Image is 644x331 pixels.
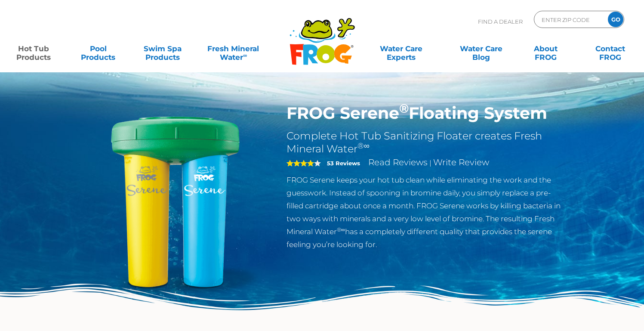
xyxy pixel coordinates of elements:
span: 4 [287,160,314,167]
a: Water CareExperts [361,40,442,57]
sup: ® [399,101,409,116]
span: | [429,159,431,167]
p: FROG Serene keeps your hot tub clean while eliminating the work and the guesswork. Instead of spo... [287,173,567,251]
h1: FROG Serene Floating System [287,103,567,123]
p: Find A Dealer [478,11,523,32]
strong: 53 Reviews [327,160,360,167]
a: Fresh MineralWater∞ [202,40,265,57]
a: AboutFROG [521,40,571,57]
a: Write Review [433,157,489,167]
sup: ®∞ [357,141,370,151]
input: Zip Code Form [541,13,599,26]
a: Swim SpaProducts [138,40,188,57]
a: Water CareBlog [456,40,507,57]
h2: Complete Hot Tub Sanitizing Floater creates Fresh Mineral Water [287,130,567,155]
sup: ®∞ [337,226,345,233]
a: Read Reviews [368,157,428,167]
a: ContactFROG [585,40,635,57]
sup: ∞ [243,52,247,59]
a: PoolProducts [73,40,123,57]
input: GO [608,12,623,27]
a: Hot TubProducts [9,40,59,57]
img: hot-tub-product-serene-floater.png [77,103,274,300]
